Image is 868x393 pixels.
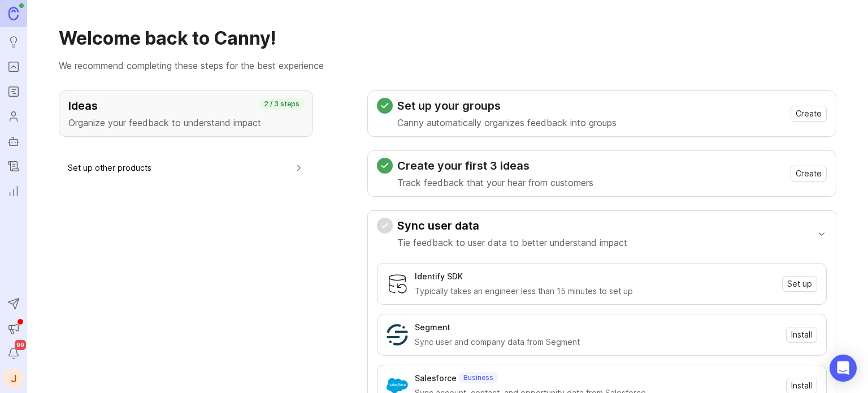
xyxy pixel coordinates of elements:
[377,211,827,256] button: Sync user dataTie feedback to user data to better understand impact
[3,81,24,102] a: Roadmaps
[791,329,812,340] span: Install
[415,372,457,385] div: Salesforce
[59,27,836,50] h1: Welcome back to Canny!
[3,368,24,388] button: J
[3,32,24,52] a: Ideas
[415,321,450,334] div: Segment
[8,7,19,20] img: Canny Home
[397,98,617,114] h3: Set up your groups
[15,340,26,350] span: 99
[3,156,24,176] a: Changelog
[415,336,779,348] div: Sync user and company data from Segment
[68,98,303,114] h3: Ideas
[791,166,827,182] button: Create
[463,373,493,382] p: Business
[387,324,408,346] img: Segment
[415,270,463,283] div: Identify SDK
[397,218,627,234] h3: Sync user data
[791,380,812,391] span: Install
[830,355,857,382] div: Open Intercom Messenger
[3,131,24,152] a: Autopilot
[3,106,24,127] a: Users
[68,155,304,180] button: Set up other products
[3,343,24,364] button: Notifications
[3,181,24,201] a: Reporting
[791,106,827,122] button: Create
[397,158,593,174] h3: Create your first 3 ideas
[782,276,817,292] button: Set up
[415,285,775,297] div: Typically takes an engineer less than 15 minutes to set up
[387,273,408,295] img: Identify SDK
[3,57,24,77] a: Portal
[264,100,300,109] p: 2 / 3 steps
[787,278,812,290] span: Set up
[59,90,313,137] button: IdeasOrganize your feedback to understand impact2 / 3 steps
[796,108,822,119] span: Create
[786,327,817,343] button: Install
[68,116,303,129] p: Organize your feedback to understand impact
[3,318,24,339] button: Announcements
[397,176,593,189] p: Track feedback that your hear from customers
[796,168,822,179] span: Create
[397,116,617,129] p: Canny automatically organizes feedback into groups
[59,59,836,72] p: We recommend completing these steps for the best experience
[3,293,24,314] button: Send to Autopilot
[397,236,627,249] p: Tie feedback to user data to better understand impact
